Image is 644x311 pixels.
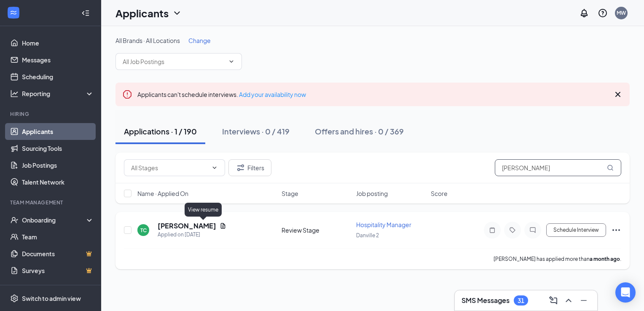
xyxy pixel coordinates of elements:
button: ComposeMessage [547,294,560,307]
input: All Job Postings [123,57,225,66]
svg: WorkstreamLogo [9,8,18,17]
svg: Settings [10,294,19,303]
div: Switch to admin view [22,294,81,303]
div: 31 [518,297,524,304]
div: Reporting [22,89,94,98]
a: Messages [22,51,94,68]
svg: Ellipses [611,225,621,235]
div: Offers and hires · 0 / 369 [315,126,404,137]
div: Interviews · 0 / 419 [222,126,290,137]
button: Filter Filters [228,159,271,176]
h3: SMS Messages [462,296,510,305]
p: [PERSON_NAME] has applied more than . [494,255,621,263]
a: SurveysCrown [22,262,94,279]
svg: UserCheck [10,216,19,224]
svg: QuestionInfo [598,8,608,18]
button: Schedule Interview [546,223,606,237]
svg: ChevronDown [228,58,235,65]
svg: Minimize [579,295,589,306]
div: MW [617,9,626,16]
span: Name · Applied On [137,189,188,198]
a: Sourcing Tools [22,140,94,157]
div: Hiring [10,110,92,118]
span: Change [188,37,211,44]
svg: Collapse [81,9,90,17]
a: Home [22,35,94,51]
a: DocumentsCrown [22,245,94,262]
div: Applications · 1 / 190 [124,126,197,137]
div: TC [140,227,147,234]
svg: Error [122,89,132,99]
span: Score [431,189,448,198]
svg: Analysis [10,89,19,98]
svg: Cross [613,89,623,99]
input: All Stages [131,163,208,172]
div: View resume [185,203,222,217]
svg: ChevronUp [563,295,574,306]
svg: Notifications [579,8,589,18]
svg: Note [487,227,497,233]
button: ChevronUp [562,294,575,307]
div: Onboarding [22,216,87,224]
div: Open Intercom Messenger [615,282,636,303]
a: Add your availability now [239,91,306,98]
a: Applicants [22,123,94,140]
svg: ChevronDown [172,8,182,18]
b: a month ago [590,256,620,262]
svg: Tag [507,227,518,233]
a: Team [22,228,94,245]
div: Review Stage [282,226,351,234]
svg: ComposeMessage [548,295,558,306]
a: Scheduling [22,68,94,85]
span: All Brands · All Locations [115,37,180,44]
h5: [PERSON_NAME] [158,221,216,231]
span: Hospitality Manager [356,221,411,228]
svg: Document [220,223,226,229]
div: Applied on [DATE] [158,231,226,239]
svg: Filter [236,163,246,173]
svg: MagnifyingGlass [607,164,614,171]
input: Search in applications [495,159,621,176]
svg: ChevronDown [211,164,218,171]
a: Job Postings [22,157,94,174]
svg: ChatInactive [528,227,538,233]
span: Job posting [356,189,388,198]
span: Danville 2 [356,232,379,239]
div: Team Management [10,199,92,206]
span: Applicants can't schedule interviews. [137,91,306,98]
button: Minimize [577,294,590,307]
a: Talent Network [22,174,94,190]
span: Stage [282,189,298,198]
h1: Applicants [115,6,169,20]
